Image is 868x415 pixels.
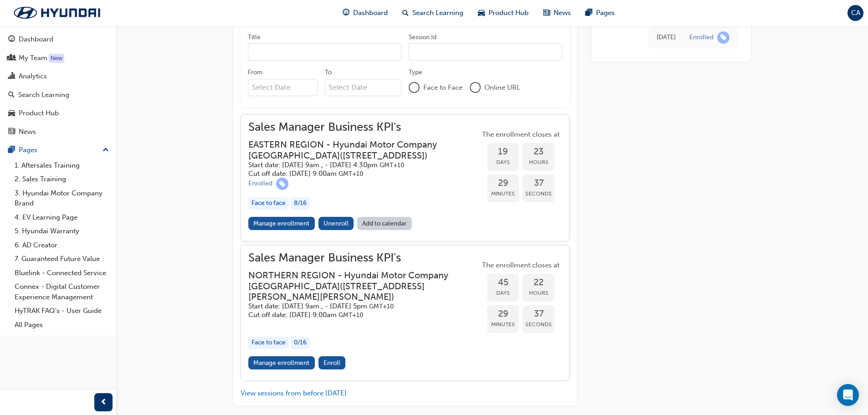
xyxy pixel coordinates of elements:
a: 3. Hyundai Motor Company Brand [11,186,113,210]
div: Pages [19,145,37,155]
span: Minutes [487,319,519,330]
h5: Start date: [DATE] 9am , - [DATE] 4:30pm [248,161,465,169]
a: search-iconSearch Learning [395,4,471,22]
button: Sales Manager Business KPI'sNORTHERN REGION - Hyundai Motor Company [GEOGRAPHIC_DATA]([STREET_ADD... [248,253,562,373]
div: Session Id [409,33,437,42]
span: Sales Manager Business KPI's [248,253,480,263]
div: Search Learning [18,90,69,100]
button: Pages [4,142,113,159]
span: Seconds [523,319,555,330]
input: Session Id [409,43,562,61]
div: Analytics [19,71,47,82]
a: Dashboard [4,31,113,48]
span: Minutes [487,189,519,199]
div: My Team [19,53,47,63]
button: CA [847,5,863,21]
a: pages-iconPages [578,4,622,22]
a: news-iconNews [536,4,578,22]
span: prev-icon [100,397,107,408]
span: pages-icon [586,7,592,19]
span: 22 [523,277,555,288]
span: Days [487,157,519,168]
a: guage-iconDashboard [335,4,395,22]
span: Hours [523,157,555,168]
a: Analytics [4,68,113,85]
a: 1. Aftersales Training [11,159,113,173]
a: My Team [4,50,113,67]
a: 7. Guaranteed Future Value [11,252,113,266]
button: Unenroll [318,217,354,230]
span: Pages [596,8,615,18]
span: learningRecordVerb_ENROLL-icon [717,31,729,44]
a: HyTRAK FAQ's - User Guide [11,304,113,318]
div: Tooltip anchor [49,54,64,63]
span: news-icon [543,7,550,19]
span: CA [851,8,860,18]
span: learningRecordVerb_ENROLL-icon [276,178,288,190]
span: 29 [487,309,519,319]
span: Product Hub [488,8,529,18]
div: Enrolled [689,33,714,42]
span: Seconds [523,189,555,199]
span: Face to Face [423,82,462,93]
h5: Cut off date: [DATE] 9:00am [248,311,465,319]
div: Open Intercom Messenger [837,384,859,406]
div: Thu Aug 14 2025 14:35:11 GMT+1000 (Australian Eastern Standard Time) [657,32,676,43]
span: The enrollment closes at [480,260,562,271]
a: Product Hub [4,105,113,122]
span: Hours [523,288,555,298]
span: people-icon [8,54,15,62]
span: News [554,8,571,18]
span: guage-icon [343,7,349,19]
span: Search Learning [412,8,463,18]
h3: NORTHERN REGION - Hyundai Motor Company [GEOGRAPHIC_DATA] ( [STREET_ADDRESS][PERSON_NAME][PERSON_... [248,270,465,302]
a: 2. Sales Training [11,172,113,186]
span: guage-icon [8,36,15,44]
span: Dashboard [353,8,388,18]
button: DashboardMy TeamAnalyticsSearch LearningProduct HubNews [4,29,113,142]
h5: Cut off date: [DATE] 9:00am [248,169,465,178]
a: Manage enrollment [248,217,315,230]
span: search-icon [402,7,409,19]
button: Enroll [318,356,346,369]
span: pages-icon [8,146,15,154]
span: Enroll [324,359,340,367]
span: Unenroll [324,220,349,227]
span: car-icon [8,109,15,118]
div: 8 / 16 [291,197,310,210]
div: News [19,127,36,137]
img: Trak [5,3,109,22]
div: Face to face [248,197,289,210]
a: 6. AD Creator [11,238,113,252]
input: From [248,79,318,96]
div: Product Hub [19,108,59,118]
div: Face to face [248,337,289,349]
input: Title [248,43,401,61]
a: car-iconProduct Hub [471,4,536,22]
span: Online URL [484,82,520,93]
a: Manage enrollment [248,356,315,369]
span: Sales Manager Business KPI's [248,122,480,133]
span: 37 [523,178,555,189]
span: chart-icon [8,72,15,81]
span: 45 [487,277,519,288]
span: Australian Eastern Standard Time GMT+10 [380,161,404,169]
span: 23 [523,147,555,157]
a: Bluelink - Connected Service [11,266,113,280]
span: search-icon [8,91,15,99]
h5: Start date: [DATE] 9am , - [DATE] 5pm [248,302,465,311]
span: up-icon [103,144,109,156]
div: Dashboard [19,34,53,45]
h3: EASTERN REGION - Hyundai Motor Company [GEOGRAPHIC_DATA] ( [STREET_ADDRESS] ) [248,139,465,161]
span: news-icon [8,128,15,136]
div: Title [248,33,261,42]
span: Australian Eastern Standard Time GMT+10 [339,170,363,178]
a: Search Learning [4,87,113,103]
a: 5. Hyundai Warranty [11,224,113,238]
a: Add to calendar [357,217,412,230]
span: Australian Eastern Standard Time GMT+10 [369,302,394,310]
span: car-icon [478,7,485,19]
button: View sessions from before [DATE] [241,388,347,399]
a: News [4,123,113,140]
